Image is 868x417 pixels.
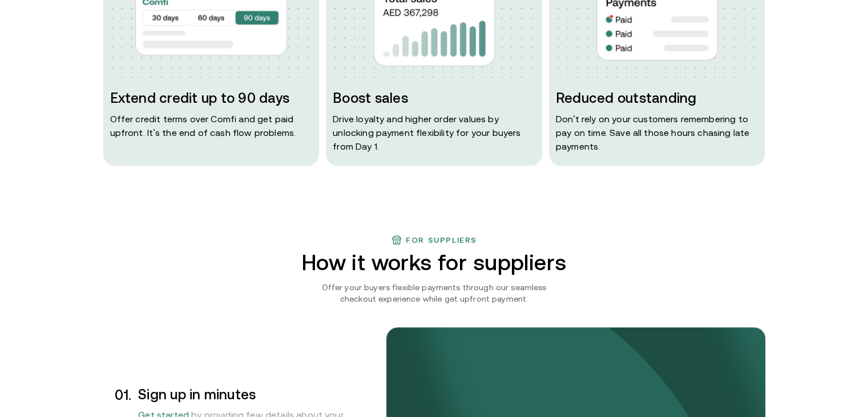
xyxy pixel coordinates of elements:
h3: Sign up in minutes [138,387,363,402]
p: Offer your buyers flexible payments through our seamless checkout experience while get upfront pa... [305,282,564,304]
h3: Reduced outstanding [556,89,758,107]
h3: Extend credit up to 90 days [110,89,313,107]
p: Offer credit terms over Comfi and get paid upfront. It’s the end of cash flow problems. [110,112,313,139]
h2: How it works for suppliers [268,250,600,275]
h3: Boost sales [333,89,535,107]
p: Don ' t rely on your customers remembering to pay on time. Save all those hours chasing late paym... [556,112,758,153]
h3: For suppliers [406,235,477,244]
p: Drive loyalty and higher order values by unlocking payment flexibility for your buyers from Day 1. [333,112,535,153]
img: finance [391,234,402,246]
